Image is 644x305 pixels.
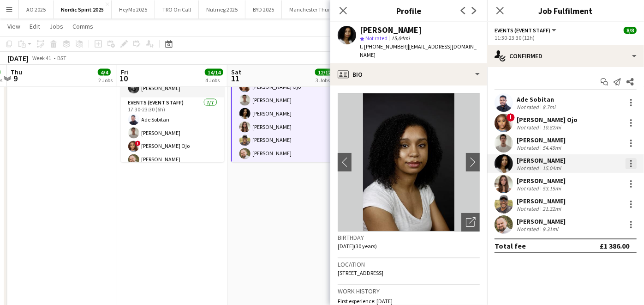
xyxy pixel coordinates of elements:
h3: Birthday [338,233,480,242]
a: View [4,20,24,32]
button: HeyMo 2025 [112,0,155,18]
img: Crew avatar or photo [338,93,480,232]
h3: Location [338,260,480,268]
span: 14/14 [205,69,223,76]
div: Bio [330,63,487,85]
app-card-role: Events (Event Staff)7/717:30-23:30 (6h)Ade Sobitan[PERSON_NAME]![PERSON_NAME] Ojo[PERSON_NAME] [121,98,224,209]
h3: Job Fulfilment [487,5,644,17]
span: 10 [119,73,128,84]
span: Not rated [365,35,388,42]
div: Confirmed [487,45,644,67]
div: [PERSON_NAME] Ojo [517,116,578,124]
span: Edit [30,22,40,30]
span: 9 [9,73,22,84]
div: [PERSON_NAME] [517,136,566,144]
a: Edit [26,20,44,32]
button: Events (Event Staff) [495,27,558,34]
button: Nordic Spirit 2025 [54,0,112,18]
app-job-card: 11:30-23:30 (12h)8/8Drumsheds - Worried About [PERSON_NAME] Drumsheds - Worried About [PERSON_NAM... [231,25,334,162]
div: 21.32mi [541,205,563,212]
span: | [EMAIL_ADDRESS][DOMAIN_NAME] [360,43,477,58]
div: Not rated [517,205,541,212]
div: 9.31mi [541,226,560,232]
button: Manchester Thunder 2025 [282,0,359,18]
div: Ade Sobitan [517,95,557,104]
div: 8.7mi [541,104,557,110]
span: 8/8 [624,27,637,34]
span: 4/4 [98,69,111,76]
span: Fri [121,68,128,76]
app-job-card: 17:30-23:30 (6h)8/8Drumsheds - DJ [PERSON_NAME] Drumsheds - DJ [PERSON_NAME]2 RolesEvents (Event ... [121,25,224,162]
div: 10.82mi [541,124,563,131]
span: Jobs [49,22,63,30]
div: 2 Jobs [98,77,113,84]
span: t. [PHONE_NUMBER] [360,43,408,50]
span: ! [507,113,515,122]
span: Sat [231,68,241,76]
button: Nutmeg 2025 [199,0,245,18]
app-card-role: Events (Event Staff)7/711:30-23:30 (12h)Ade Sobitan![PERSON_NAME] Ojo[PERSON_NAME][PERSON_NAME][P... [231,50,334,164]
button: TRO On Call [155,0,199,18]
div: [PERSON_NAME] [360,26,422,34]
div: 4 Jobs [205,77,223,84]
div: [PERSON_NAME] [517,156,566,165]
a: Jobs [46,20,67,32]
div: 3 Jobs [316,77,333,84]
span: 11 [230,73,241,84]
span: Thu [11,68,22,76]
span: [STREET_ADDRESS] [338,269,383,276]
div: £1 386.00 [600,241,629,250]
span: Week 41 [30,55,54,61]
div: [PERSON_NAME] [517,197,566,205]
h3: Profile [330,5,487,17]
div: [DATE] [7,54,29,63]
div: Not rated [517,104,541,110]
div: BST [57,55,66,61]
span: [DATE] (30 years) [338,243,377,250]
div: Not rated [517,144,541,151]
a: Comms [69,20,97,32]
span: 15.04mi [389,35,411,42]
div: Not rated [517,185,541,192]
span: View [7,22,20,30]
div: 15.04mi [541,165,563,171]
div: Total fee [495,241,526,250]
div: Open photos pop-in [461,213,480,232]
span: ! [135,141,141,146]
span: Events (Event Staff) [495,27,550,34]
span: Comms [72,22,93,30]
span: 12/12 [315,69,334,76]
button: AO 2025 [19,0,54,18]
div: Not rated [517,226,541,232]
div: [PERSON_NAME] [517,217,566,226]
div: Not rated [517,165,541,171]
div: 11:30-23:30 (12h) [495,34,637,41]
div: Not rated [517,124,541,131]
button: BYD 2025 [245,0,282,18]
div: 54.49mi [541,144,563,151]
div: [PERSON_NAME] [517,177,566,185]
p: First experience: [DATE] [338,298,480,305]
h3: Work history [338,287,480,295]
div: 53.15mi [541,185,563,192]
